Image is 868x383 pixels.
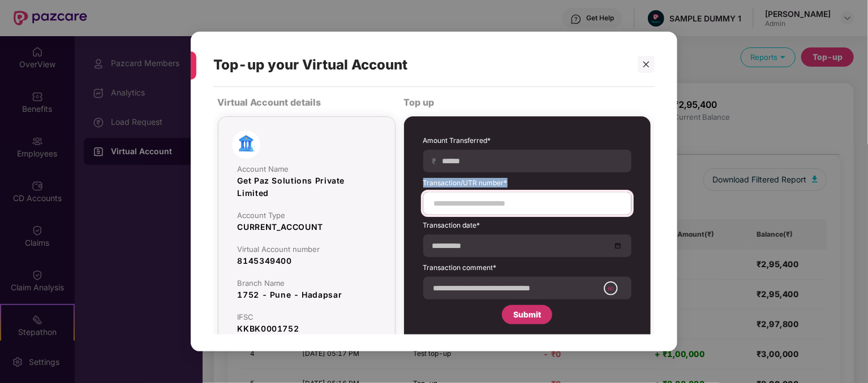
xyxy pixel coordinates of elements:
text: 60 [608,285,614,291]
label: Transaction/UTR number* [423,178,631,192]
div: Account Name [238,164,376,173]
div: CURRENT_ACCOUNT [238,221,376,233]
div: 8145349400 [238,255,376,267]
div: Top-up your Virtual Account [213,43,618,87]
div: Get Paz Solutions Private Limited [238,175,376,199]
label: Transaction comment* [423,263,631,277]
span: ₹ [432,156,441,167]
div: 1752 - Pune - Hadapsar [238,289,376,301]
span: close [642,60,650,68]
label: Transaction date* [423,220,631,234]
div: Virtual Account details [218,93,396,112]
img: bank-image [232,130,260,159]
div: IFSC [238,312,376,321]
label: Amount Transferred* [423,136,631,150]
div: Account Type [238,211,376,220]
div: Top up [404,93,651,112]
div: KKBK0001752 [238,323,376,335]
div: Virtual Account number [238,245,376,254]
div: Branch Name [238,278,376,288]
div: Submit [513,308,541,321]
